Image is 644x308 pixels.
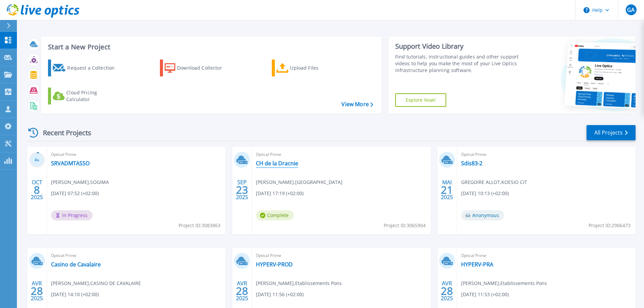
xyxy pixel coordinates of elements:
[627,7,635,13] span: GA
[51,280,141,287] span: [PERSON_NAME] , CASINO DE CAVALAIRE
[461,151,631,158] span: Optical Prime
[51,151,221,158] span: Optical Prime
[256,210,294,220] span: Complete
[256,252,426,259] span: Optical Prime
[256,280,342,287] span: [PERSON_NAME] , Etablissements Pons
[48,60,123,76] a: Request a Collection
[256,261,293,268] a: HYPERV-PROD
[587,125,636,140] a: All Projects
[272,60,347,76] a: Upload Files
[236,187,248,193] span: 23
[236,288,248,294] span: 28
[441,187,453,193] span: 21
[461,179,527,186] span: GREGOIRE ALLOT , KOESIO CIT
[461,252,631,259] span: Optical Prime
[29,156,45,164] h3: 4
[51,252,221,259] span: Optical Prime
[384,222,426,229] span: Project ID: 3065904
[441,288,453,294] span: 28
[461,190,509,197] span: [DATE] 10:13 (+02:00)
[160,60,235,76] a: Download Collector
[67,61,121,75] div: Request a Collection
[51,261,101,268] a: Casino de Cavalaire
[48,43,373,51] h3: Start a New Project
[236,279,248,303] div: AVR 2025
[440,279,453,303] div: AVR 2025
[48,88,123,104] a: Cloud Pricing Calculator
[30,279,43,303] div: AVR 2025
[51,179,109,186] span: [PERSON_NAME] , SOGIMA
[461,210,504,220] span: Anonymous
[51,190,99,197] span: [DATE] 07:52 (+02:00)
[461,291,509,298] span: [DATE] 11:53 (+02:00)
[34,187,40,193] span: 8
[256,160,298,167] a: CH de la Dracnie
[256,179,342,186] span: [PERSON_NAME] , [GEOGRAPHIC_DATA]
[178,222,220,229] span: Project ID: 3083863
[37,158,39,162] span: %
[51,160,90,167] a: SRVADMTASSO
[290,61,344,75] div: Upload Files
[461,261,493,268] a: HYPERV-PRA
[177,61,231,75] div: Download Collector
[589,222,630,229] span: Project ID: 2906473
[30,177,43,202] div: OCT 2025
[51,210,93,220] span: In Progress
[256,291,304,298] span: [DATE] 11:56 (+02:00)
[236,177,248,202] div: SEP 2025
[395,42,521,51] div: Support Video Library
[461,280,547,287] span: [PERSON_NAME] , Etablissements Pons
[395,53,521,74] div: Find tutorials, instructional guides and other support videos to help you make the most of your L...
[51,291,99,298] span: [DATE] 14:10 (+02:00)
[31,288,43,294] span: 28
[461,160,482,167] a: Sdis83-2
[256,190,304,197] span: [DATE] 17:19 (+02:00)
[395,93,447,107] a: Explore Now!
[440,177,453,202] div: MAI 2025
[256,151,426,158] span: Optical Prime
[66,89,120,103] div: Cloud Pricing Calculator
[341,101,373,108] a: View More
[26,124,100,141] div: Recent Projects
